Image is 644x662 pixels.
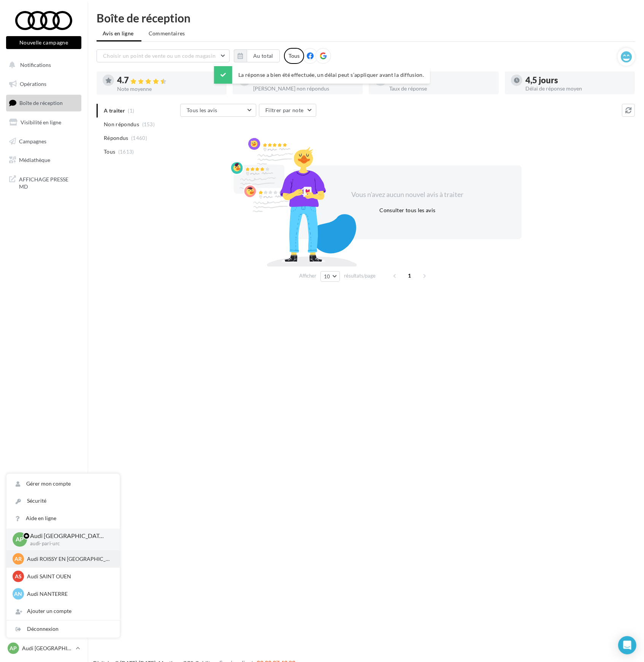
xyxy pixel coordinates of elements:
[342,190,473,200] div: Vous n'avez aucun nouvel avis à traiter
[525,86,629,91] div: Délai de réponse moyen
[234,49,280,62] button: Au total
[15,555,22,563] span: AR
[16,535,24,544] span: AP
[104,134,128,142] span: Répondus
[20,62,51,68] span: Notifications
[117,76,220,85] div: 4.7
[103,52,216,59] span: Choisir un point de vente ou un code magasin
[376,206,438,215] button: Consulter tous les avis
[5,114,83,130] a: Visibilité en ligne
[14,590,22,598] span: AN
[22,645,73,652] p: Audi [GEOGRAPHIC_DATA] 17
[19,157,50,163] span: Médiathèque
[6,510,120,527] a: Aide en ligne
[389,76,493,84] div: 91 %
[10,645,17,652] span: AP
[299,272,316,279] span: Afficher
[19,174,78,191] span: AFFICHAGE PRESSE MD
[5,95,83,111] a: Boîte de réception
[6,603,120,620] div: Ajouter un compte
[97,49,230,62] button: Choisir un point de vente ou un code magasin
[97,12,635,24] div: Boîte de réception
[117,86,220,92] div: Note moyenne
[618,636,636,654] div: Open Intercom Messenger
[15,573,22,580] span: AS
[118,149,134,155] span: (1613)
[214,66,430,84] div: La réponse a bien été effectuée, un délai peut s’appliquer avant la diffusion.
[5,76,83,92] a: Opérations
[21,119,61,125] span: Visibilité en ligne
[104,148,115,156] span: Tous
[284,48,304,64] div: Tous
[5,152,83,168] a: Médiathèque
[30,532,108,540] p: Audi [GEOGRAPHIC_DATA] 17
[27,573,111,580] p: Audi SAINT OUEN
[104,121,139,128] span: Non répondus
[149,30,185,37] span: Commentaires
[6,475,120,492] a: Gérer mon compte
[19,138,46,144] span: Campagnes
[187,107,217,113] span: Tous les avis
[27,555,111,563] p: Audi ROISSY EN [GEOGRAPHIC_DATA]
[259,104,316,117] button: Filtrer par note
[19,100,63,106] span: Boîte de réception
[344,272,376,279] span: résultats/page
[525,76,629,84] div: 4,5 jours
[404,270,416,282] span: 1
[142,121,155,127] span: (153)
[6,641,81,656] a: AP Audi [GEOGRAPHIC_DATA] 17
[131,135,147,141] span: (1460)
[324,273,330,279] span: 10
[320,271,340,282] button: 10
[6,492,120,510] a: Sécurité
[5,171,83,194] a: AFFICHAGE PRESSE MD
[6,621,120,638] div: Déconnexion
[5,57,80,73] button: Notifications
[30,540,108,547] p: audi-pari-urc
[5,133,83,149] a: Campagnes
[389,86,493,91] div: Taux de réponse
[247,49,280,62] button: Au total
[27,590,111,598] p: Audi NANTERRE
[20,81,46,87] span: Opérations
[180,104,256,117] button: Tous les avis
[6,36,81,49] button: Nouvelle campagne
